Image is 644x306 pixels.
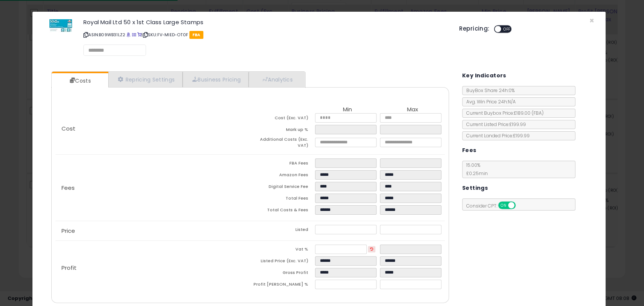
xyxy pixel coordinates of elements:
td: Amazon Fees [250,170,315,182]
td: Additional Costs (Exc. VAT) [250,137,315,151]
td: Listed [250,225,315,237]
a: All offer listings [132,32,136,38]
td: Total Fees [250,194,315,205]
th: Min [315,106,380,113]
h5: Settings [462,183,488,193]
td: Listed Price (Exc. VAT) [250,256,315,268]
span: BuyBox Share 24h: 0% [463,87,515,94]
span: × [589,15,594,26]
span: Current Landed Price: £199.99 [463,132,530,139]
td: Total Costs & Fees [250,205,315,217]
span: Avg. Win Price 24h: N/A [463,98,516,105]
a: Your listing only [137,32,141,38]
h5: Fees [462,146,476,155]
h3: Royal Mail Ltd 50 x 1st Class Large Stamps [83,19,448,25]
a: Business Pricing [183,72,249,87]
span: ( FBA ) [532,110,544,116]
p: ASIN: B09WB31LZ2 | SKU: FV-MIED-OT0F [83,29,448,41]
span: Current Buybox Price: [463,110,544,116]
p: Profit [55,265,250,271]
span: FBA [189,31,203,39]
td: FBA Fees [250,158,315,170]
span: Consider CPT: [463,203,526,209]
span: OFF [501,26,513,32]
td: Profit [PERSON_NAME] % [250,280,315,291]
h5: Key Indicators [462,71,506,80]
span: ON [499,202,508,209]
th: Max [380,106,445,113]
p: Price [55,228,250,234]
span: Current Listed Price: £199.99 [463,121,526,128]
a: Repricing Settings [108,72,183,87]
td: Digital Service Fee [250,182,315,194]
td: Gross Profit [250,268,315,280]
span: £189.00 [514,110,544,116]
img: 419PL4D2ZtL._SL60_.jpg [49,19,72,32]
td: Cost (Exc. VAT) [250,113,315,125]
td: Mark up % [250,125,315,137]
a: BuyBox page [126,32,131,38]
span: 15.00 % [463,162,488,177]
p: Fees [55,185,250,191]
a: Analytics [249,72,304,87]
td: Vat % [250,244,315,256]
span: £0.25 min [463,170,488,177]
p: Cost [55,126,250,132]
h5: Repricing: [459,26,489,32]
span: OFF [514,202,526,209]
a: Costs [52,73,108,88]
